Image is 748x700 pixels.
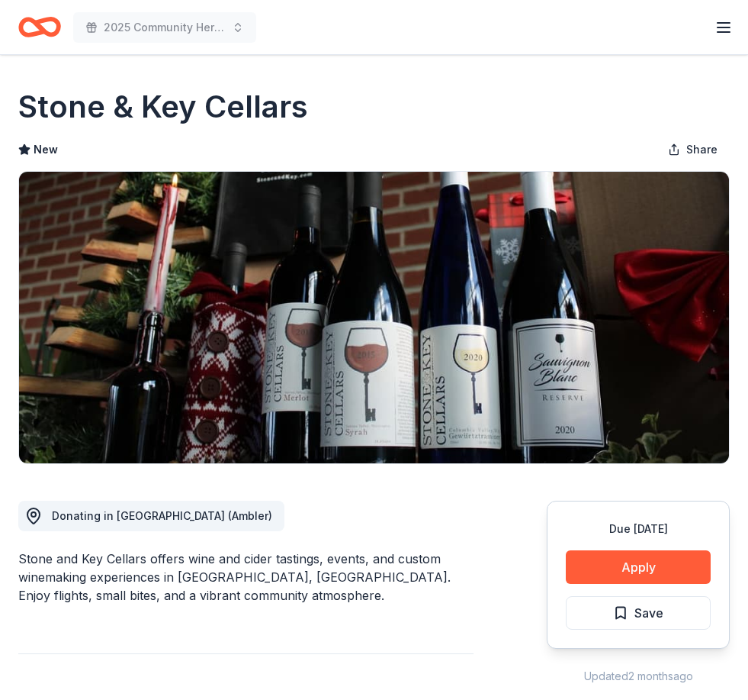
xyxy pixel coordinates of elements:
[566,520,711,538] div: Due [DATE]
[34,140,58,159] span: New
[686,140,718,159] span: Share
[18,85,308,128] h1: Stone & Key Cellars
[547,667,730,685] div: Updated 2 months ago
[18,9,61,45] a: Home
[52,509,272,522] span: Donating in [GEOGRAPHIC_DATA] (Ambler)
[656,134,730,165] button: Share
[18,550,474,605] div: Stone and Key Cellars offers wine and cider tastings, events, and custom winemaking experiences i...
[566,596,711,630] button: Save
[634,603,663,623] span: Save
[566,550,711,584] button: Apply
[19,172,729,463] img: Image for Stone & Key Cellars
[104,18,226,37] span: 2025 Community Heroes Celebration
[73,12,256,43] button: 2025 Community Heroes Celebration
